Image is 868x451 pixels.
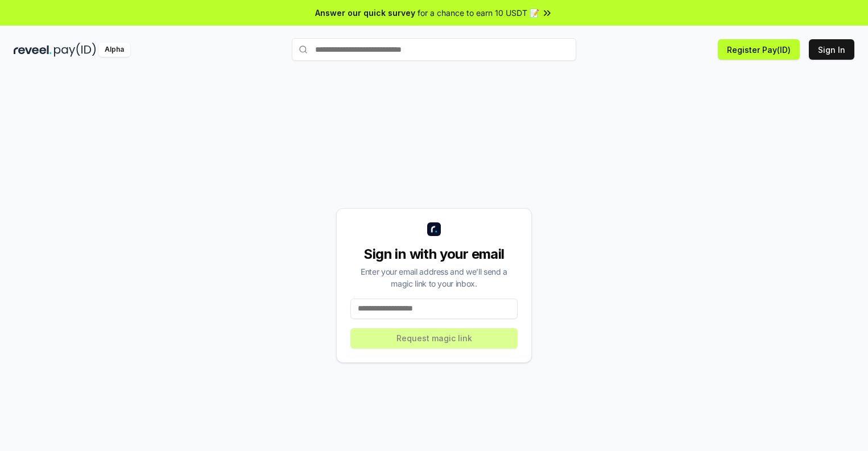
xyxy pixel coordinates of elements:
img: logo_small [427,222,441,236]
span: for a chance to earn 10 USDT 📝 [418,7,539,19]
div: Alpha [98,43,130,57]
span: Answer our quick survey [315,7,415,19]
button: Register Pay(ID) [718,39,800,60]
button: Sign In [809,39,854,60]
img: reveel_dark [14,43,52,57]
img: pay_id [54,43,96,57]
div: Enter your email address and we’ll send a magic link to your inbox. [350,266,518,289]
div: Sign in with your email [350,245,518,263]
